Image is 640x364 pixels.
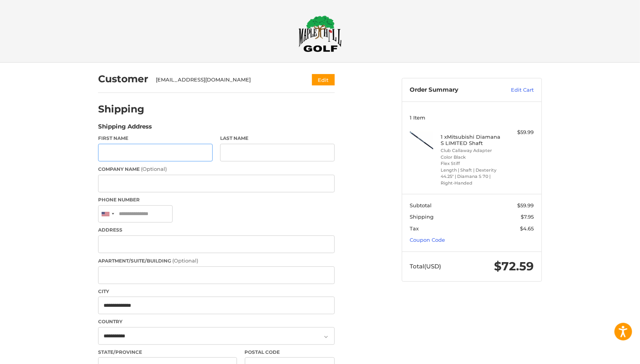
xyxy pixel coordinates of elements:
[220,135,335,142] label: Last Name
[410,202,432,208] span: Subtotal
[503,129,534,136] div: $59.99
[441,154,501,161] li: Color Black
[410,114,534,121] h3: 1 Item
[410,86,494,94] h3: Order Summary
[98,349,237,356] label: State/Province
[441,147,501,154] li: Club Callaway Adapter
[410,225,419,232] span: Tax
[98,206,117,223] div: United States: +1
[441,160,501,167] li: Flex Stiff
[520,225,534,232] span: $4.65
[141,166,167,172] small: (Optional)
[410,214,434,220] span: Shipping
[98,318,335,325] label: Country
[98,196,335,203] label: Phone Number
[518,202,534,208] span: $59.99
[410,237,445,243] a: Coupon Code
[98,73,148,85] h2: Customer
[299,15,342,52] img: Maple Hill Golf
[98,226,335,234] label: Address
[410,263,441,270] span: Total (USD)
[312,74,335,85] button: Edit
[521,214,534,220] span: $7.95
[98,257,335,265] label: Apartment/Suite/Building
[494,86,534,94] a: Edit Cart
[98,165,335,173] label: Company Name
[172,257,198,264] small: (Optional)
[98,288,335,295] label: City
[156,76,297,84] div: [EMAIL_ADDRESS][DOMAIN_NAME]
[441,167,501,187] li: Length | Shaft | Dexterity 44.25" | Diamana S 70 | Right-Handed
[494,259,534,273] span: $72.59
[441,134,501,147] h4: 1 x Mitsubishi Diamana S LIMITED Shaft
[98,122,152,135] legend: Shipping Address
[98,103,144,115] h2: Shipping
[575,343,640,364] iframe: Google Customer Reviews
[245,349,335,356] label: Postal Code
[98,135,213,142] label: First Name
